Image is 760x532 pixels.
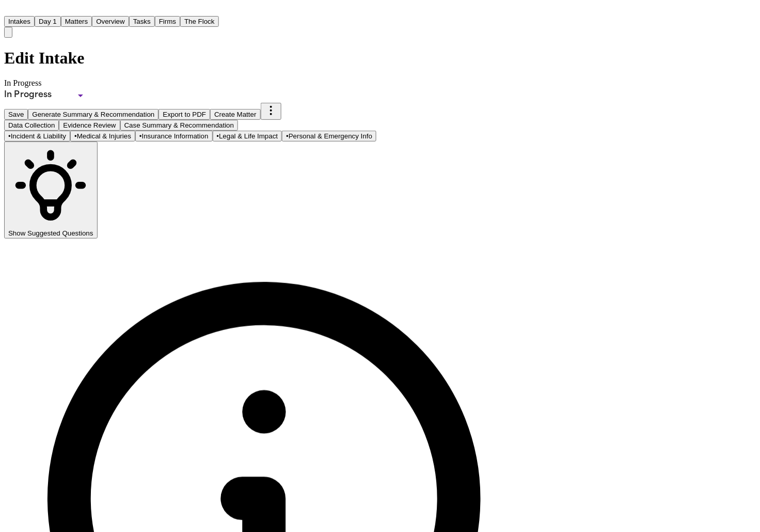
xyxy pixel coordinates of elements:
nav: Intake steps [4,120,524,131]
button: Tasks [129,16,155,27]
button: Go to Medical & Injuries [70,131,135,142]
span: • [286,132,289,140]
button: Go to Data Collection step [4,120,59,131]
button: Show Suggested Questions [4,142,98,239]
button: Day 1 [35,16,61,27]
span: Insurance Information [142,132,209,140]
a: Matters [61,17,92,25]
span: In Progress [4,79,41,87]
button: Go to Legal & Life Impact [213,131,282,142]
button: Go to Incident & Liability [4,131,70,142]
span: Legal & Life Impact [219,132,278,140]
button: Go to Evidence Review step [59,120,120,131]
span: • [217,132,219,140]
span: Incident & Liability [11,132,66,140]
span: In Progress [4,91,52,99]
button: More actions [261,103,281,120]
span: • [139,132,142,140]
span: Medical & Injuries [77,132,131,140]
a: Tasks [129,17,155,25]
button: Save [4,109,28,120]
button: Matters [61,16,92,27]
span: • [8,132,11,140]
a: The Flock [180,17,219,25]
button: Go to Case Summary & Recommendation step [120,120,239,131]
button: Intakes [4,16,35,27]
button: The Flock [180,16,219,27]
a: Firms [155,17,180,25]
h1: Edit Intake [4,49,524,68]
button: Generate Summary & Recommendation [28,109,159,120]
button: Export to PDF [159,109,210,120]
a: Intakes [4,17,35,25]
button: Go to Insurance Information [135,131,213,142]
a: Overview [92,17,129,25]
a: Home [4,7,17,15]
span: • [74,132,77,140]
a: Day 1 [35,17,61,25]
div: Update intake status [4,88,87,103]
button: Go to Personal & Emergency Info [282,131,376,142]
span: Personal & Emergency Info [289,132,372,140]
button: Create Matter [210,109,260,120]
button: Overview [92,16,129,27]
button: Firms [155,16,180,27]
img: Finch Logo [4,4,17,14]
